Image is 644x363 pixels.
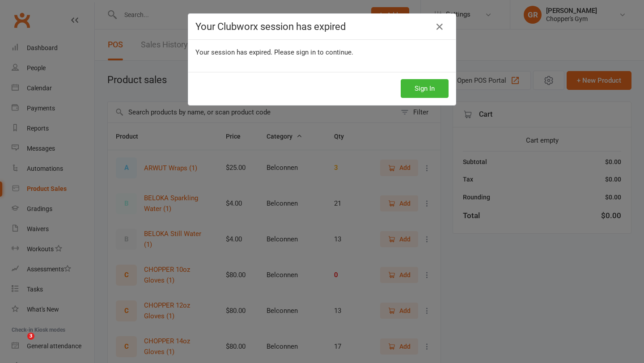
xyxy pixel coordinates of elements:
[432,20,447,34] a: Close
[195,21,449,32] h4: Your Clubworx session has expired
[195,48,353,56] span: Your session has expired. Please sign in to continue.
[27,333,34,340] span: 3
[9,333,30,354] iframe: Intercom live chat
[401,79,449,98] button: Sign In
